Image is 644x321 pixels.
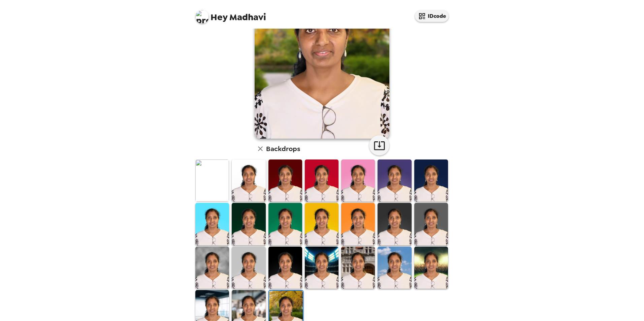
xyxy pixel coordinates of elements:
[266,143,300,154] h6: Backdrops
[195,10,209,24] img: profile pic
[211,11,227,23] span: Hey
[195,7,266,22] span: Madhavi
[415,10,449,22] button: IDcode
[195,159,229,202] img: Original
